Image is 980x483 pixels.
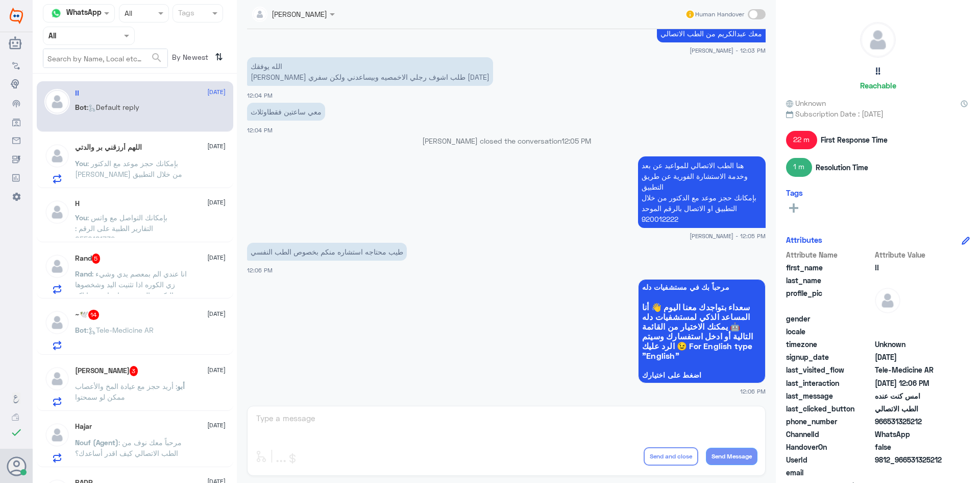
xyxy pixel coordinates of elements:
[786,467,873,478] span: email
[215,49,223,65] i: ⇅
[875,288,900,313] img: defaultAdmin.png
[638,156,766,228] p: 18/8/2025, 12:05 PM
[48,6,64,21] img: whatsapp.png
[207,198,226,207] span: [DATE]
[786,429,873,440] span: ChannelId
[786,390,873,401] span: last_message
[786,275,873,286] span: last_name
[786,378,873,388] span: last_interaction
[207,87,226,97] span: [DATE]
[786,188,803,197] h6: Tags
[75,199,80,208] h5: H
[7,456,26,476] button: Avatar
[75,254,101,264] h5: Rand
[75,89,79,98] h5: !!
[875,454,949,465] span: 9812_966531325212
[875,442,949,452] span: false
[786,364,873,375] span: last_visited_flow
[875,339,949,350] span: Unknown
[44,422,70,448] img: defaultAdmin.png
[177,382,185,390] span: أبو
[690,46,766,55] span: [PERSON_NAME] - 12:03 PM
[786,235,822,244] h6: Attributes
[786,339,873,350] span: timezone
[861,22,895,57] img: defaultAdmin.png
[207,365,226,375] span: [DATE]
[875,65,880,77] h5: !!
[10,426,22,439] i: check
[43,49,167,67] input: Search by Name, Local etc…
[875,364,949,375] span: Tele-Medicine AR
[75,326,87,334] span: Bot
[644,447,698,466] button: Send and close
[10,8,23,24] img: Widebot Logo
[88,310,100,320] span: 14
[75,213,87,222] span: You
[75,269,187,321] span: : انا عندي الم بمعصم يدي وشيء زي الكوره اذا تثنيت اليد وشخصوها بالتكيس العقدي وحابه احجز واتاكد و...
[75,366,138,376] h5: أبو نواف
[247,135,766,146] p: [PERSON_NAME] closed the conversation
[786,131,817,149] span: 22 m
[151,52,163,64] span: search
[875,249,949,260] span: Attribute Value
[75,159,182,178] span: : بإمكانك حجز موعد مع الدكتور [PERSON_NAME] من خلال التطبيق
[247,92,273,99] span: 12:04 PM
[75,143,142,152] h5: اللهم أرزقني بر والدتي
[44,143,70,169] img: defaultAdmin.png
[247,267,273,273] span: 12:06 PM
[786,108,970,119] span: Subscription Date : [DATE]
[786,313,873,324] span: gender
[786,98,826,108] span: Unknown
[875,378,949,388] span: 2025-08-18T09:06:14.0402766Z
[130,366,138,376] span: 3
[786,158,812,176] span: 1 m
[207,421,226,430] span: [DATE]
[706,448,757,465] button: Send Message
[207,309,226,318] span: [DATE]
[92,254,101,264] span: 5
[642,302,762,360] span: سعداء بتواجدك معنا اليوم 👋 أنا المساعد الذكي لمستشفيات دله 🤖 يمكنك الاختيار من القائمة التالية أو...
[247,127,273,133] span: 12:04 PM
[207,142,226,151] span: [DATE]
[44,199,70,225] img: defaultAdmin.png
[247,103,325,121] p: 18/8/2025, 12:04 PM
[875,467,949,478] span: null
[75,438,118,447] span: Nouf (Agent)
[177,7,194,20] div: Tags
[875,326,949,337] span: null
[786,442,873,452] span: HandoverOn
[151,50,163,66] button: search
[44,89,70,114] img: defaultAdmin.png
[87,326,154,334] span: : Tele-Medicine AR
[87,103,139,111] span: : Default reply
[207,253,226,262] span: [DATE]
[786,352,873,362] span: signup_date
[75,213,167,243] span: : بإمكانك التواصل مع واتس التقارير الطبية على الرقم : 0550181732
[75,103,87,111] span: Bot
[642,371,762,379] span: اضغط على اختيارك
[740,387,766,396] span: 12:06 PM
[786,262,873,273] span: first_name
[786,326,873,337] span: locale
[75,438,182,457] span: : مرحباً معك نوف من الطب الاتصالي كيف اقدر أساعدك؟
[75,422,92,431] h5: Hajar
[168,49,211,69] span: By Newest
[695,10,744,19] span: Human Handover
[75,382,177,401] span: : أريد حجز مع عيادة المخ والأعصاب ممكن لو سمحتوا
[786,249,873,260] span: Attribute Name
[44,366,70,392] img: defaultAdmin.png
[642,283,762,291] span: مرحباً بك في مستشفيات دله
[561,136,591,145] span: 12:05 PM
[816,162,868,173] span: Resolution Time
[247,243,407,261] p: 18/8/2025, 12:06 PM
[875,352,949,362] span: 2025-08-07T09:04:36.755Z
[821,134,888,145] span: First Response Time
[690,232,766,240] span: [PERSON_NAME] - 12:05 PM
[786,403,873,414] span: last_clicked_button
[875,416,949,427] span: 966531325212
[75,159,87,168] span: You
[875,313,949,324] span: null
[75,269,92,278] span: Rand
[75,310,100,320] h5: ~🕊️
[875,403,949,414] span: الطب الاتصالي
